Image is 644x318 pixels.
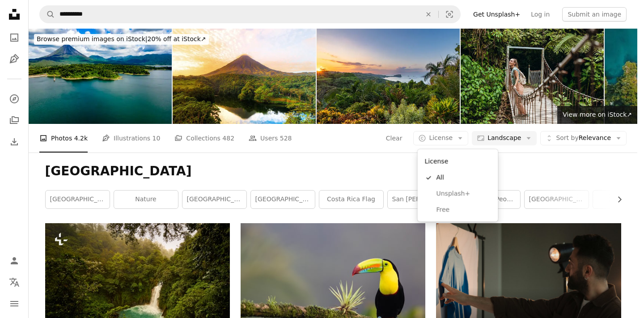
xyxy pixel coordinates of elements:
span: All [436,174,491,182]
div: License [421,153,495,170]
span: Free [436,205,491,214]
span: License [429,134,453,141]
span: Unsplash+ [436,189,491,198]
button: License [413,131,468,145]
div: License [418,149,498,222]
